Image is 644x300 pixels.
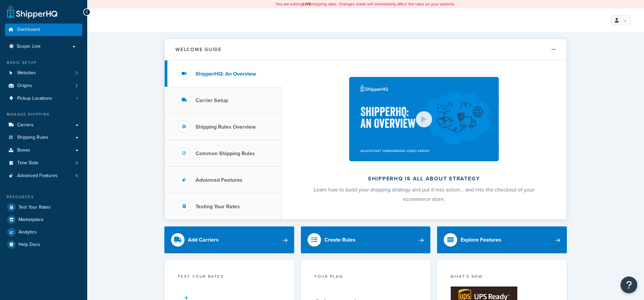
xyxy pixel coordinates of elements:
li: Time Slots [5,157,82,169]
span: 1 [76,96,78,101]
a: Test Your Rates [5,201,82,213]
a: Create Rules [301,226,431,253]
span: Carriers [17,122,34,128]
span: Time Slots [17,160,39,166]
h3: ShipperHQ: An Overview [196,71,256,77]
a: Advanced Features5 [5,170,82,182]
h2: Welcome Guide [175,47,222,52]
div: Your Plan [314,273,417,281]
a: Websites3 [5,67,82,79]
span: Help Docs [18,242,40,248]
a: Origins2 [5,80,82,92]
span: Shipping Rules [17,135,48,140]
div: Basic Setup [5,60,82,66]
button: Welcome Guide [165,39,567,60]
a: Time Slots0 [5,157,82,169]
span: Origins [17,83,32,89]
h2: ShipperHQ is all about strategy [299,176,549,182]
h3: Testing Your Rates [196,204,240,210]
a: Add Carriers [164,226,294,253]
li: Origins [5,80,82,92]
span: Pickup Locations [17,96,52,101]
h3: Advanced Features [196,177,243,183]
span: 2 [75,83,78,89]
span: 3 [75,70,78,76]
a: Boxes [5,144,82,157]
span: Learn how to build your shipping strategy and put it into action… and into the checkout of your e... [314,186,534,203]
h3: Carrier Setup [196,97,228,103]
a: Dashboard [5,24,82,36]
h3: Common Shipping Rules [196,151,255,157]
li: Websites [5,67,82,79]
h3: Shipping Rules Overview [196,124,256,130]
div: Test your rates [178,273,281,281]
div: Manage Shipping [5,112,82,117]
span: Dashboard [17,27,40,33]
div: Explore Features [461,235,501,245]
span: Test Your Rates [18,205,51,210]
div: Resources [5,194,82,200]
li: Pickup Locations [5,92,82,105]
b: LIVE [303,1,311,7]
span: 5 [75,173,78,179]
a: Pickup Locations1 [5,92,82,105]
span: 0 [75,160,78,166]
a: Marketplace [5,214,82,226]
span: Boxes [17,147,30,153]
li: Advanced Features [5,170,82,182]
a: Explore Features [437,226,567,253]
span: Websites [17,70,36,76]
a: Help Docs [5,239,82,251]
span: Advanced Features [17,173,58,179]
div: Create Rules [324,235,356,245]
div: Add Carriers [188,235,219,245]
span: Scope: Live [17,44,41,49]
button: Open Resource Center [621,276,637,293]
div: What's New [450,273,553,281]
span: Marketplace [18,217,44,223]
span: Analytics [18,229,37,235]
a: Analytics [5,226,82,238]
a: Shipping Rules [5,131,82,144]
img: ShipperHQ is all about strategy [349,77,499,161]
a: Carriers [5,119,82,131]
